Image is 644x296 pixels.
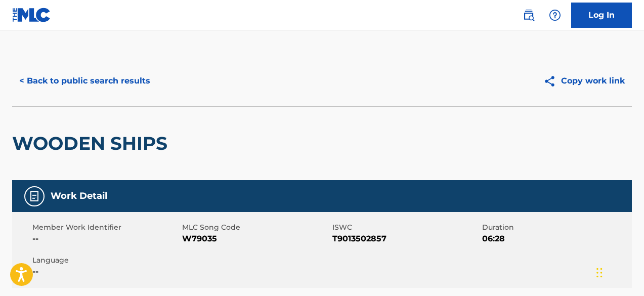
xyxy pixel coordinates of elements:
[332,222,480,233] span: ISWC
[332,233,480,245] span: T9013502857
[543,75,561,88] img: Copy work link
[482,222,629,233] span: Duration
[32,222,180,233] span: Member Work Identifier
[28,190,40,202] img: Work Detail
[32,233,180,245] span: --
[12,68,157,94] button: < Back to public search results
[519,5,539,25] a: Public Search
[51,190,107,202] h5: Work Detail
[482,233,629,245] span: 06:28
[182,222,329,233] span: MLC Song Code
[536,68,632,94] button: Copy work link
[593,247,644,296] iframe: Chat Widget
[32,266,180,278] span: --
[32,255,180,266] span: Language
[523,9,535,21] img: search
[596,258,603,288] div: Drag
[12,132,173,155] h2: WOODEN SHIPS
[571,3,632,28] a: Log In
[182,233,329,245] span: W79035
[12,8,51,22] img: MLC Logo
[545,5,565,25] div: Help
[549,9,561,21] img: help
